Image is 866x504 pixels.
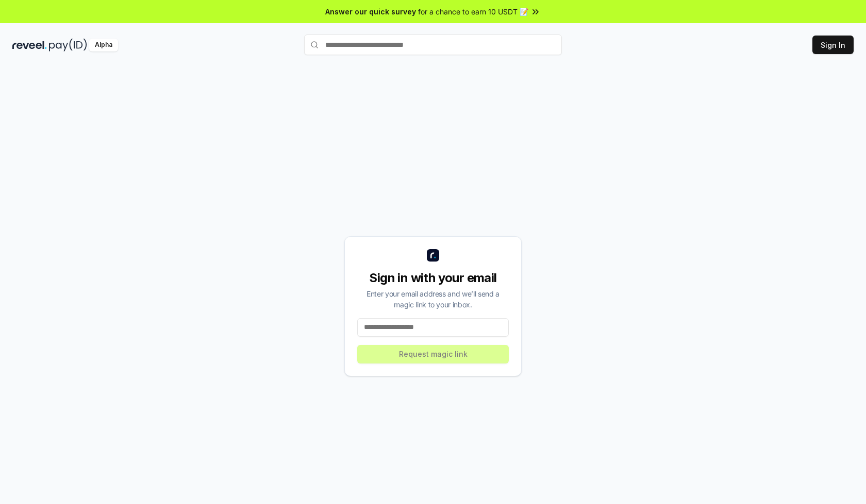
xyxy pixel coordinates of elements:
[89,39,118,51] div: Alpha
[418,6,528,17] span: for a chance to earn 10 USDT 📝
[357,288,509,310] div: Enter your email address and we’ll send a magic link to your inbox.
[325,6,416,17] span: Answer our quick survey
[427,249,439,262] img: logo_small
[812,36,854,54] button: Sign In
[357,270,509,286] div: Sign in with your email
[12,39,47,51] img: reveel_dark
[49,39,87,51] img: pay_id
